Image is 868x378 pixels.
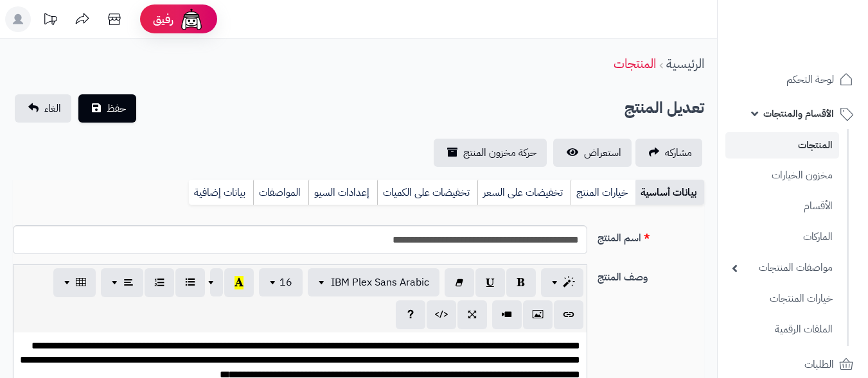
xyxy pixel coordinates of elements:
[725,132,839,159] a: المنتجات
[331,275,429,290] span: IBM Plex Sans Arabic
[189,180,253,205] a: بيانات إضافية
[624,95,704,121] h2: تعديل المنتج
[377,180,477,205] a: تخفيضات على الكميات
[666,54,704,73] a: الرئيسية
[781,21,856,47] img: logo-2.png
[725,162,839,189] a: مخزون الخيارات
[107,101,126,116] span: حفظ
[259,268,303,296] button: 16
[665,145,692,160] span: مشاركه
[725,64,860,95] a: لوحة التحكم
[553,139,632,167] a: استعراض
[571,180,635,205] a: خيارات المنتج
[78,94,136,123] button: حفظ
[308,180,377,205] a: إعدادات السيو
[725,223,839,251] a: الماركات
[153,12,173,27] span: رفيق
[34,6,66,35] a: تحديثات المنصة
[44,101,61,116] span: الغاء
[804,356,834,374] span: الطلبات
[463,145,536,160] span: حركة مخزون المنتج
[179,6,204,32] img: ai-face.png
[763,105,834,123] span: الأقسام والمنتجات
[584,145,621,160] span: استعراض
[635,180,704,205] a: بيانات أساسية
[477,180,571,205] a: تخفيضات على السعر
[725,193,839,220] a: الأقسام
[279,275,292,290] span: 16
[592,225,709,246] label: اسم المنتج
[725,285,839,313] a: خيارات المنتجات
[308,268,439,296] button: IBM Plex Sans Arabic
[434,139,547,167] a: حركة مخزون المنتج
[786,71,834,89] span: لوحة التحكم
[635,139,702,167] a: مشاركه
[592,264,709,285] label: وصف المنتج
[725,254,839,282] a: مواصفات المنتجات
[253,180,308,205] a: المواصفات
[15,94,71,123] a: الغاء
[614,54,656,73] a: المنتجات
[725,316,839,343] a: الملفات الرقمية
